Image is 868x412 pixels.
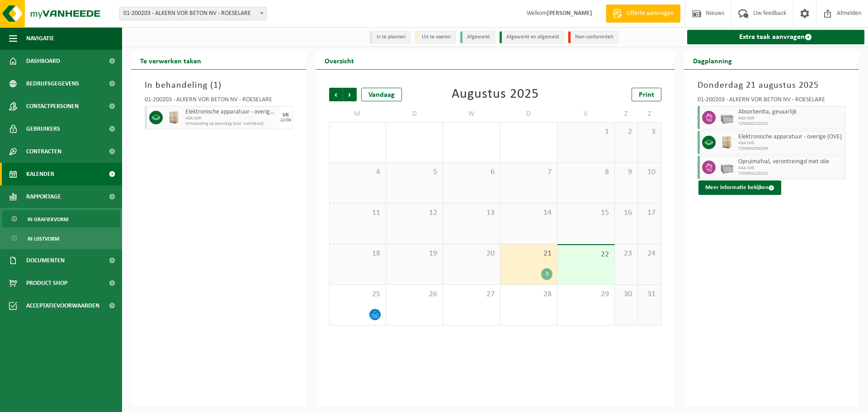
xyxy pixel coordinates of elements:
span: Vorige [329,88,343,101]
div: 22/08 [280,118,291,123]
span: KGA Colli [738,141,843,146]
span: 4 [334,167,381,177]
h2: Overzicht [316,52,363,69]
span: 1 [213,81,218,90]
span: 28 [505,289,552,299]
td: Z [615,106,638,122]
span: 10 [642,167,656,177]
img: PB-LB-0680-HPE-GY-11 [720,111,734,124]
span: 1 [562,127,609,137]
strong: [PERSON_NAME] [547,10,592,17]
li: Afgewerkt [460,31,495,43]
span: Elektronische apparatuur - overige (OVE) [185,109,277,116]
span: 3 [642,127,656,137]
li: Afgewerkt en afgemeld [500,31,564,43]
span: Elektronische apparatuur - overige (OVE) [738,133,843,141]
a: Extra taak aanvragen [687,30,865,44]
span: Volgende [343,88,357,101]
div: VR [283,113,289,118]
h3: Donderdag 21 augustus 2025 [698,79,846,92]
span: Print [639,91,654,99]
span: 01-200203 - ALKERN VOR BETON NV - ROESELARE [119,7,267,20]
td: W [443,106,500,122]
span: 9 [619,167,633,177]
span: 11 [334,208,381,218]
span: Absorbentia, gevaarlijk [738,109,843,116]
h2: Te verwerken taken [131,52,210,69]
td: D [500,106,557,122]
span: 8 [562,167,609,177]
span: 2 [619,127,633,137]
span: Offerte aanvragen [624,9,676,18]
span: 23 [619,249,633,259]
span: Product Shop [26,272,67,294]
td: M [329,106,386,122]
span: Navigatie [26,27,54,50]
span: 5 [391,167,438,177]
span: 17 [642,208,656,218]
span: T250002120225 [738,171,843,176]
span: 15 [562,208,609,218]
img: PB-LB-0680-HPE-GY-11 [720,161,734,174]
span: 14 [505,208,552,218]
span: 7 [505,167,552,177]
td: Z [638,106,661,122]
span: 21 [505,249,552,259]
div: 01-200203 - ALKERN VOR BETON NV - ROESELARE [698,97,846,106]
span: 31 [642,289,656,299]
li: In te plannen [370,31,410,43]
span: T250002120225 [738,121,843,127]
span: Dashboard [26,50,60,72]
a: In lijstvorm [2,230,120,247]
img: PB-WB-1440-WDN-00-00 [720,136,734,149]
span: 19 [391,249,438,259]
span: Documenten [26,249,65,272]
span: 29 [562,289,609,299]
span: Acceptatievoorwaarden [26,294,99,317]
span: 20 [448,249,495,259]
span: Bedrijfsgegevens [26,72,79,95]
span: 16 [619,208,633,218]
span: 27 [448,289,495,299]
span: In grafiekvorm [28,211,68,228]
td: D [386,106,443,122]
span: Rapportage [26,185,61,208]
span: 18 [334,249,381,259]
span: T250002058209 [738,146,843,152]
a: Offerte aanvragen [606,5,680,23]
span: KGA Colli [738,166,843,171]
img: PB-WB-1440-WDN-00-00 [167,111,181,124]
a: Print [632,88,661,101]
span: 25 [334,289,381,299]
span: Gebruikers [26,118,60,140]
span: Opruimafval, verontreinigd met olie [738,158,843,166]
h2: Dagplanning [684,52,741,69]
span: 6 [448,167,495,177]
li: Uit te voeren [415,31,456,43]
td: V [557,106,614,122]
span: KGA Colli [738,116,843,121]
h3: In behandeling ( ) [145,79,293,92]
span: Contracten [26,140,61,163]
div: Vandaag [361,88,402,101]
span: 12 [391,208,438,218]
a: In grafiekvorm [2,210,120,227]
button: Meer informatie bekijken [698,180,781,195]
div: Augustus 2025 [452,88,539,101]
span: 26 [391,289,438,299]
span: 13 [448,208,495,218]
span: 24 [642,249,656,259]
span: 01-200203 - ALKERN VOR BETON NV - ROESELARE [120,7,266,20]
span: KGA Colli [185,116,277,121]
div: 3 [541,268,552,280]
li: Non-conformiteit [568,31,618,43]
span: In lijstvorm [28,230,59,247]
span: Contactpersonen [26,95,79,118]
span: Omwisseling op aanvraag (excl. voorrijkost) [185,121,277,127]
span: 30 [619,289,633,299]
span: Kalender [26,163,54,185]
span: 22 [562,250,609,260]
div: 01-200203 - ALKERN VOR BETON NV - ROESELARE [145,97,293,106]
